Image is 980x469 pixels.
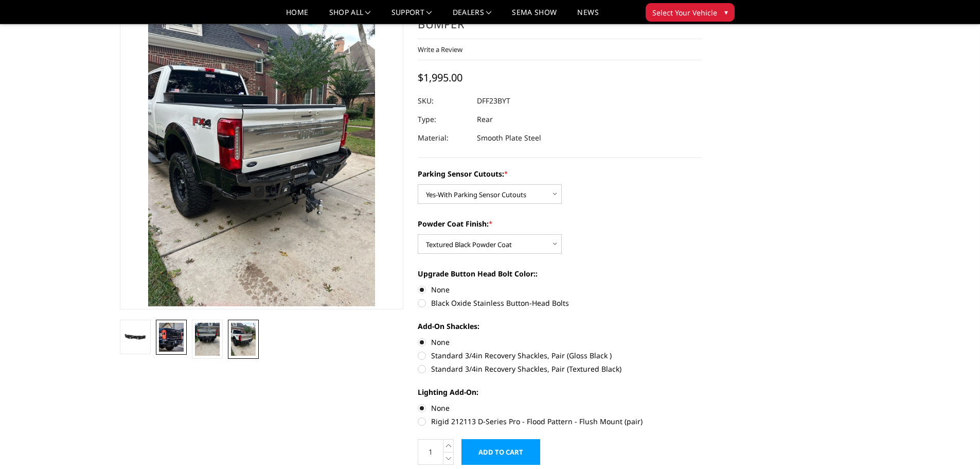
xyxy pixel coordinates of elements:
dd: Rear [477,110,493,129]
label: Powder Coat Finish: [418,218,702,229]
label: Standard 3/4in Recovery Shackles, Pair (Gloss Black ) [418,350,702,361]
label: Upgrade Button Head Bolt Color:: [418,268,702,279]
label: None [418,284,702,295]
a: Home [286,9,308,24]
span: Select Your Vehicle [652,7,717,18]
img: 2023-2025 Ford F250-350-450-A2 Series-Rear Bumper [231,323,256,356]
button: Select Your Vehicle [646,3,735,22]
a: Write a Review [418,45,462,54]
label: Parking Sensor Cutouts: [418,168,702,179]
input: Add to Cart [461,439,540,465]
span: $1,995.00 [418,71,462,84]
dt: Material: [418,129,469,147]
dt: Type: [418,110,469,129]
a: 2023-2025 Ford F250-350-450-A2 Series-Rear Bumper [120,1,404,309]
label: Black Oxide Stainless Button-Head Bolts [418,298,702,308]
img: 2023-2025 Ford F250-350-450-A2 Series-Rear Bumper [195,323,220,356]
a: Dealers [453,9,492,24]
img: 2023-2025 Ford F250-350-450-A2 Series-Rear Bumper [123,330,148,344]
a: shop all [329,9,371,24]
a: News [577,9,598,24]
img: 2023-2025 Ford F250-350-450-A2 Series-Rear Bumper [159,323,184,352]
dd: Smooth Plate Steel [477,129,541,147]
label: None [418,337,702,348]
label: Add-On Shackles: [418,321,702,332]
label: Rigid 212113 D-Series Pro - Flood Pattern - Flush Mount (pair) [418,416,702,427]
label: None [418,403,702,413]
a: SEMA Show [512,9,557,24]
dd: DFF23BYT [477,92,510,110]
dt: SKU: [418,92,469,110]
span: ▾ [724,7,728,18]
a: Support [391,9,432,24]
label: Standard 3/4in Recovery Shackles, Pair (Textured Black) [418,363,702,374]
label: Lighting Add-On: [418,387,702,397]
iframe: Chat Widget [929,420,980,469]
